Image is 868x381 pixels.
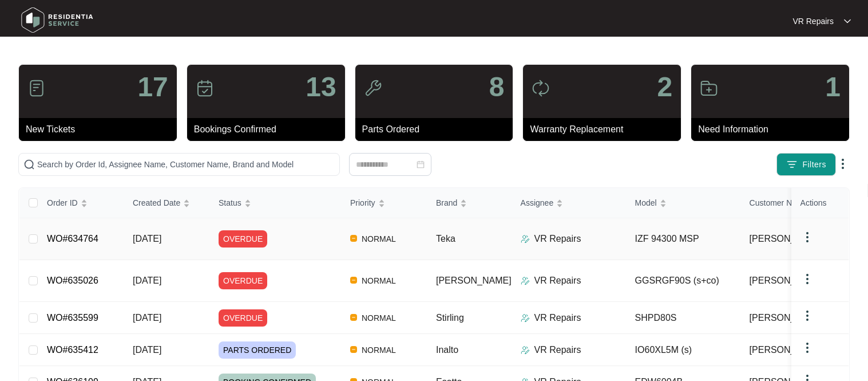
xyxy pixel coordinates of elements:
[489,73,505,101] p: 8
[23,159,35,170] img: search-icon
[26,123,177,136] p: New Tickets
[47,313,98,323] a: WO#635599
[133,234,161,243] span: [DATE]
[800,272,814,286] img: dropdown arrow
[791,188,849,218] th: Actions
[844,18,851,24] img: dropdown arrow
[133,313,161,323] span: [DATE]
[534,274,581,288] p: VR Repairs
[357,343,401,357] span: NORMAL
[350,277,357,284] img: Vercel Logo
[350,346,357,353] img: Vercel Logo
[436,234,455,243] span: Teka
[350,314,357,321] img: Vercel Logo
[196,79,214,97] img: icon
[357,311,401,325] span: NORMAL
[427,188,512,218] th: Brand
[626,302,740,334] td: SHPD80S
[521,345,530,355] img: Assigner Icon
[350,235,357,242] img: Vercel Logo
[750,232,825,246] span: [PERSON_NAME]
[521,276,530,285] img: Assigner Icon
[194,123,345,136] p: Bookings Confirmed
[47,276,98,285] a: WO#635026
[219,197,241,209] span: Status
[357,232,401,246] span: NORMAL
[700,79,718,97] img: icon
[750,311,833,325] span: [PERSON_NAME]...
[750,197,808,209] span: Customer Name
[534,232,581,246] p: VR Repairs
[521,313,530,323] img: Assigner Icon
[17,3,97,37] img: residentia service logo
[133,276,161,285] span: [DATE]
[792,15,834,27] p: VR Repairs
[626,188,740,218] th: Model
[626,260,740,302] td: GGSRGF90S (s+co)
[133,197,180,209] span: Created Date
[219,272,267,289] span: OVERDUE
[219,309,267,327] span: OVERDUE
[530,123,681,136] p: Warranty Replacement
[740,188,855,218] th: Customer Name
[436,313,464,323] span: Stirling
[635,197,657,209] span: Model
[47,234,98,243] a: WO#634764
[825,73,841,101] p: 1
[219,230,267,248] span: OVERDUE
[209,188,341,218] th: Status
[350,197,375,209] span: Priority
[776,153,836,176] button: filter iconFilters
[137,73,168,101] p: 17
[836,157,850,171] img: dropdown arrow
[800,341,814,355] img: dropdown arrow
[47,197,78,209] span: Order ID
[534,311,581,325] p: VR Repairs
[364,79,382,97] img: icon
[521,234,530,243] img: Assigner Icon
[750,274,825,288] span: [PERSON_NAME]
[219,341,296,359] span: PARTS ORDERED
[436,345,458,355] span: Inalto
[512,188,626,218] th: Assignee
[38,188,124,218] th: Order ID
[341,188,427,218] th: Priority
[534,343,581,357] p: VR Repairs
[27,79,46,97] img: icon
[436,197,457,209] span: Brand
[532,79,550,97] img: icon
[436,276,512,285] span: [PERSON_NAME]
[124,188,209,218] th: Created Date
[626,218,740,260] td: IZF 94300 MSP
[800,230,814,244] img: dropdown arrow
[362,123,513,136] p: Parts Ordered
[626,334,740,366] td: IO60XL5M (s)
[800,309,814,323] img: dropdown arrow
[802,159,826,171] span: Filters
[657,73,672,101] p: 2
[37,158,335,171] input: Search by Order Id, Assignee Name, Customer Name, Brand and Model
[521,197,554,209] span: Assignee
[306,73,336,101] p: 13
[357,274,401,288] span: NORMAL
[133,345,161,355] span: [DATE]
[786,159,798,170] img: filter icon
[750,343,825,357] span: [PERSON_NAME]
[698,123,849,136] p: Need Information
[47,345,98,355] a: WO#635412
